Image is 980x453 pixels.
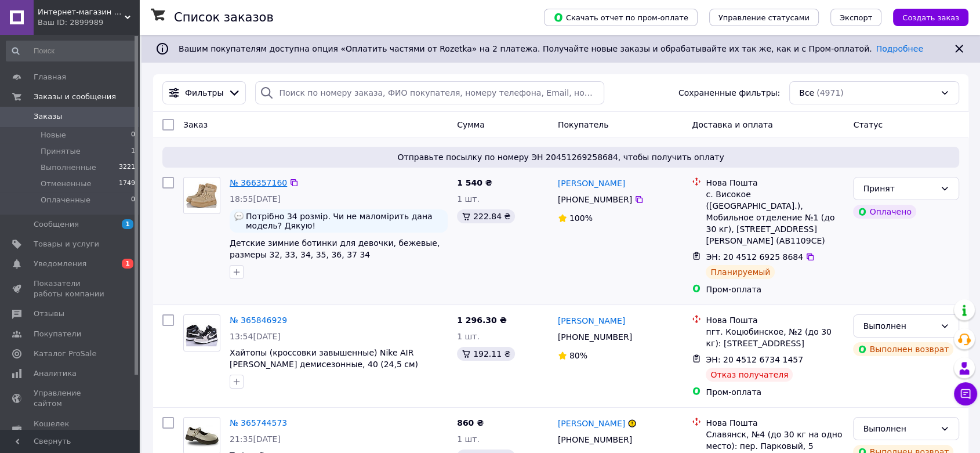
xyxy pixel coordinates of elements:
[41,146,81,157] span: Принятые
[34,278,107,299] span: Показатели работы компании
[230,194,281,204] span: 18:55[DATE]
[34,219,79,230] span: Сообщения
[457,120,485,129] span: Сумма
[457,418,484,427] span: 860 ₴
[230,238,440,259] a: Детские зимние ботинки для девочки, бежевые, размеры 32, 33, 34, 35, 36, 37 34
[167,151,954,163] span: Отправьте посылку по номеру ЭН 20451269258684, чтобы получить оплату
[41,130,66,140] span: Новые
[230,178,287,187] a: № 366357160
[230,348,418,369] a: Хайтопы (кроссовки завышенные) Nike AIR [PERSON_NAME] демисезонные, 40 (24,5 см)
[185,87,223,99] span: Фильтры
[706,177,844,189] div: Нова Пошта
[183,120,208,129] span: Заказ
[122,219,133,229] span: 1
[876,44,923,53] a: Подробнее
[38,7,125,17] span: Интернет-магазин профилактически ортопедической обуви "Здоровые ножки"
[122,259,133,269] span: 1
[558,315,625,327] a: [PERSON_NAME]
[553,12,688,23] span: Скачать отчет по пром-оплате
[706,189,844,247] div: с. Високое ([GEOGRAPHIC_DATA].), Мобильное отделение №1 (до 30 кг), [STREET_ADDRESS][PERSON_NAME]...
[830,9,881,26] button: Экспорт
[179,44,923,53] span: Вашим покупателям доступна опция «Оплатить частями от Rozetka» на 2 платежа. Получайте новые зака...
[556,191,634,208] div: [PHONE_NUMBER]
[6,41,136,61] input: Поиск
[558,418,625,429] a: [PERSON_NAME]
[457,178,492,187] span: 1 540 ₴
[183,314,220,351] a: Фото товару
[706,355,803,364] span: ЭН: 20 4512 6734 1457
[569,213,593,223] span: 100%
[184,425,220,447] img: Фото товару
[41,179,91,189] span: Отмененные
[678,87,780,99] span: Сохраненные фильтры:
[184,182,220,209] img: Фото товару
[706,417,844,429] div: Нова Пошта
[174,10,274,24] h1: Список заказов
[569,351,587,360] span: 80%
[816,88,844,97] span: (4971)
[457,194,480,204] span: 1 шт.
[41,195,90,205] span: Оплаченные
[119,179,135,189] span: 1749
[457,332,480,341] span: 1 шт.
[706,252,803,262] span: ЭН: 20 4512 6925 8684
[41,162,96,173] span: Выполненные
[902,13,959,22] span: Создать заказ
[230,332,281,341] span: 13:54[DATE]
[853,342,953,356] div: Выполнен возврат
[840,13,872,22] span: Экспорт
[457,209,515,223] div: 222.84 ₴
[556,329,634,345] div: [PHONE_NUMBER]
[131,146,135,157] span: 1
[718,13,810,22] span: Управление статусами
[34,72,66,82] span: Главная
[34,239,99,249] span: Товары и услуги
[706,386,844,398] div: Пром-оплата
[255,81,604,104] input: Поиск по номеру заказа, ФИО покупателя, номеру телефона, Email, номеру накладной
[558,120,609,129] span: Покупатель
[34,368,77,379] span: Аналитика
[34,419,107,440] span: Кошелек компании
[34,259,86,269] span: Уведомления
[457,347,515,361] div: 192.11 ₴
[799,87,814,99] span: Все
[556,432,634,448] div: [PHONE_NUMBER]
[706,265,775,279] div: Планируемый
[131,195,135,205] span: 0
[457,434,480,444] span: 1 шт.
[853,205,916,219] div: Оплачено
[706,284,844,295] div: Пром-оплата
[863,182,935,195] div: Принят
[954,382,977,405] button: Чат с покупателем
[230,316,287,325] a: № 365846929
[853,120,883,129] span: Статус
[706,368,793,382] div: Отказ получателя
[131,130,135,140] span: 0
[234,212,244,221] img: :speech_balloon:
[230,418,287,427] a: № 365744573
[457,316,507,325] span: 1 296.30 ₴
[709,9,819,26] button: Управление статусами
[692,120,772,129] span: Доставка и оплата
[34,388,107,409] span: Управление сайтом
[558,177,625,189] a: [PERSON_NAME]
[544,9,698,26] button: Скачать отчет по пром-оплате
[230,434,281,444] span: 21:35[DATE]
[706,314,844,326] div: Нова Пошта
[34,111,62,122] span: Заказы
[34,92,116,102] span: Заказы и сообщения
[38,17,139,28] div: Ваш ID: 2899989
[34,329,81,339] span: Покупатели
[34,309,64,319] span: Отзывы
[893,9,968,26] button: Создать заказ
[863,422,935,435] div: Выполнен
[863,320,935,332] div: Выполнен
[184,320,220,347] img: Фото товару
[881,12,968,21] a: Создать заказ
[706,429,844,452] div: Славянск, №4 (до 30 кг на одно место): пер. Парковый, 5
[183,177,220,214] a: Фото товару
[34,349,96,359] span: Каталог ProSale
[119,162,135,173] span: 3221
